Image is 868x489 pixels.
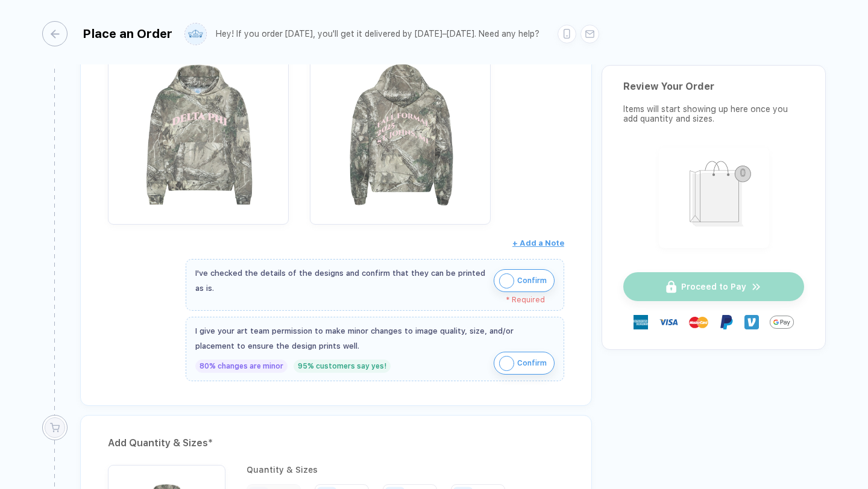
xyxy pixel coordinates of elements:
[623,81,804,92] div: Review Your Order
[83,26,172,41] div: Place an Order
[517,271,547,290] span: Confirm
[517,354,547,373] span: Confirm
[689,313,708,332] img: master-card
[719,315,734,329] img: Paypal
[494,269,555,292] button: iconConfirm
[770,310,794,334] img: GPay
[664,153,764,240] img: shopping_bag.png
[512,238,564,248] span: + Add a Note
[634,315,648,329] img: express
[108,434,564,453] div: Add Quantity & Sizes
[494,352,555,375] button: iconConfirm
[512,234,564,253] button: + Add a Note
[195,296,545,304] div: * Required
[744,315,759,329] img: Venmo
[659,313,678,332] img: visa
[185,23,206,45] img: user profile
[294,360,391,373] div: 95% customers say yes!
[114,43,283,212] img: 9cfa9c71-1e44-458a-a11f-e49117fc47bf_nt_front_1758923120679.jpg
[216,29,539,39] div: Hey! If you order [DATE], you'll get it delivered by [DATE]–[DATE]. Need any help?
[195,360,288,373] div: 80% changes are minor
[195,323,555,354] div: I give your art team permission to make minor changes to image quality, size, and/or placement to...
[623,104,804,123] div: Items will start showing up here once you add quantity and sizes.
[499,273,514,288] img: icon
[316,43,485,212] img: 9cfa9c71-1e44-458a-a11f-e49117fc47bf_nt_back_1758923120682.jpg
[195,266,488,296] div: I've checked the details of the designs and confirm that they can be printed as is.
[499,356,514,371] img: icon
[247,465,514,475] div: Quantity & Sizes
